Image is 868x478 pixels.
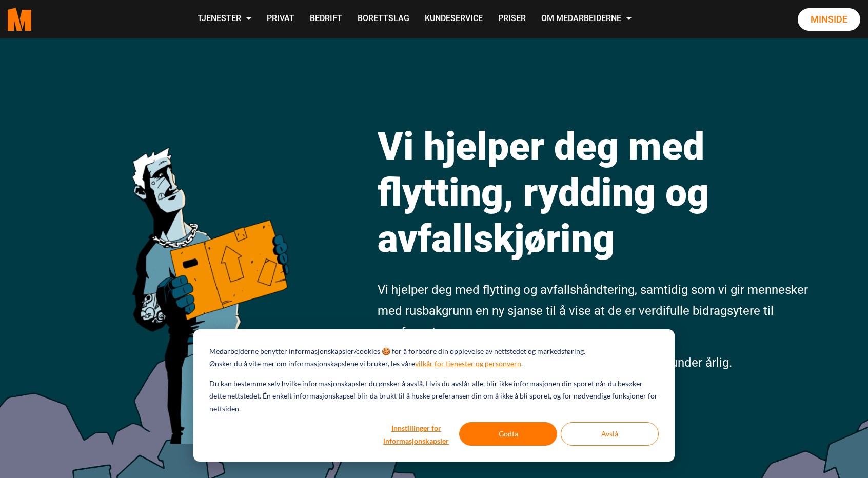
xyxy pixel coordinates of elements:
div: Cookie banner [193,329,675,462]
a: Priser [490,1,534,37]
p: Du kan bestemme selv hvilke informasjonskapsler du ønsker å avslå. Hvis du avslår alle, blir ikke... [209,377,659,415]
a: vilkår for tjenester og personvern [415,357,521,370]
p: Medarbeiderne benytter informasjonskapsler/cookies 🍪 for å forbedre din opplevelse av nettstedet ... [209,345,585,358]
p: Ønsker du å vite mer om informasjonskapslene vi bruker, les våre . [209,357,523,370]
a: Minside [798,8,860,31]
button: Godta [459,422,557,446]
a: Bedrift [302,1,350,37]
a: Tjenester [190,1,259,37]
img: medarbeiderne man icon optimized [121,100,298,444]
a: Privat [259,1,302,37]
a: Om Medarbeiderne [534,1,639,37]
button: Avslå [561,422,659,446]
a: Kundeservice [417,1,490,37]
a: Borettslag [350,1,417,37]
h1: Vi hjelper deg med flytting, rydding og avfallskjøring [378,123,811,262]
button: Innstillinger for informasjonskapsler [377,422,456,446]
span: Vi hjelper deg med flytting og avfallshåndtering, samtidig som vi gir mennesker med rusbakgrunn e... [378,283,808,339]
